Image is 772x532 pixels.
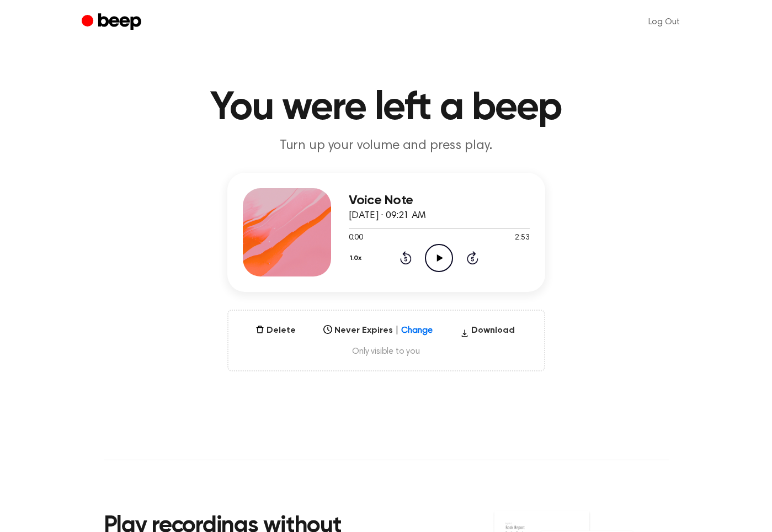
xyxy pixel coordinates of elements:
[251,324,300,337] button: Delete
[104,88,669,128] h1: You were left a beep
[349,193,530,208] h3: Voice Note
[82,12,144,33] a: Beep
[637,9,691,35] a: Log Out
[174,137,598,155] p: Turn up your volume and press play.
[242,346,531,357] span: Only visible to you
[349,232,363,244] span: 0:00
[515,232,529,244] span: 2:53
[456,324,519,342] button: Download
[349,211,426,221] span: [DATE] · 09:21 AM
[349,249,366,268] button: 1.0x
